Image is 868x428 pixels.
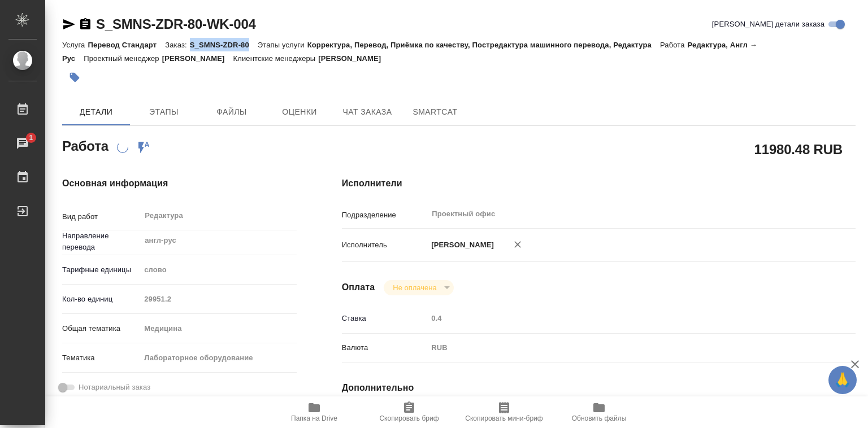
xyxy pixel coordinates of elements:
[340,105,394,119] span: Чат заказа
[96,16,256,32] a: S_SMNS-ZDR-80-WK-004
[291,414,337,422] span: Папка на Drive
[62,135,108,155] h2: Работа
[62,177,297,190] h4: Основная информация
[140,291,296,307] input: Пустое поле
[342,239,428,251] p: Исполнитель
[3,129,42,158] a: 1
[190,41,258,49] p: S_SMNS-ZDR-80
[165,41,189,49] p: Заказ:
[62,352,140,364] p: Тематика
[307,41,660,49] p: Корректура, Перевод, Приёмка по качеству, Постредактура машинного перевода, Редактура
[572,414,627,422] span: Обновить файлы
[427,338,813,357] div: RUB
[457,396,552,428] button: Скопировать мини-бриф
[660,41,688,49] p: Работа
[140,319,296,338] div: Медицина
[62,264,140,276] p: Тарифные единицы
[62,294,140,305] p: Кол-во единиц
[754,139,843,159] h2: 11980.48 RUB
[258,41,307,49] p: Этапы услуги
[342,281,375,294] h4: Оплата
[84,54,162,63] p: Проектный менеджер
[62,211,140,222] p: Вид работ
[379,414,439,422] span: Скопировать бриф
[342,313,428,324] p: Ставка
[62,41,88,49] p: Услуга
[62,65,87,90] button: Добавить тэг
[69,105,123,119] span: Детали
[712,19,824,30] span: [PERSON_NAME] детали заказа
[88,41,165,49] p: Перевод Стандарт
[362,396,457,428] button: Скопировать бриф
[79,18,92,31] button: Скопировать ссылку
[205,105,259,119] span: Файлы
[162,54,233,63] p: [PERSON_NAME]
[342,209,428,221] p: Подразделение
[465,414,542,422] span: Скопировать мини-бриф
[140,348,296,368] div: Лабораторное оборудование
[62,230,140,253] p: Направление перевода
[833,368,852,392] span: 🙏
[342,381,856,395] h4: Дополнительно
[272,105,327,119] span: Оценки
[427,310,813,326] input: Пустое поле
[427,239,494,251] p: [PERSON_NAME]
[342,177,856,190] h4: Исполнители
[233,54,319,63] p: Клиентские менеджеры
[267,396,362,428] button: Папка на Drive
[62,323,140,334] p: Общая тематика
[140,260,296,279] div: слово
[62,18,76,31] button: Скопировать ссылку для ЯМессенджера
[342,342,428,353] p: Валюта
[389,283,440,292] button: Не оплачена
[79,382,150,393] span: Нотариальный заказ
[318,54,389,63] p: [PERSON_NAME]
[22,132,40,143] span: 1
[505,232,530,257] button: Удалить исполнителя
[408,105,462,119] span: SmartCat
[828,366,857,394] button: 🙏
[137,105,191,119] span: Этапы
[552,396,646,428] button: Обновить файлы
[384,280,453,295] div: Не оплачена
